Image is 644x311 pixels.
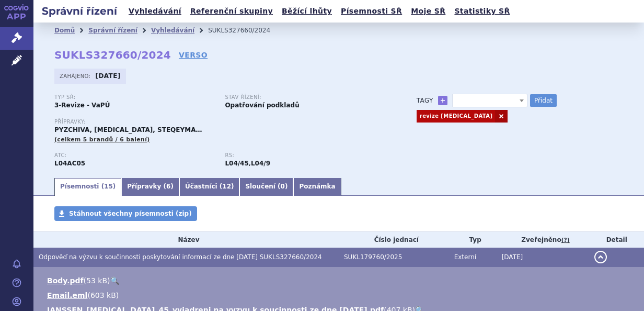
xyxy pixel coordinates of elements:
a: Správní řízení [88,27,137,34]
a: Vyhledávání [125,4,185,18]
a: Běžící lhůty [279,4,335,18]
span: revize ustekinumab [452,94,527,107]
a: 🔍 [110,276,119,285]
span: 53 kB [86,276,107,285]
span: 0 [281,183,285,190]
a: Poznámka [293,178,341,196]
th: Typ [449,232,497,248]
th: Číslo jednací [339,232,449,248]
h2: Správní řízení [33,4,125,18]
a: VERSO [179,50,208,60]
p: Stav řízení: [225,94,385,101]
th: Název [33,232,339,248]
span: PYZCHIVA, [MEDICAL_DATA], STEQEYMA… [54,126,202,134]
a: Písemnosti SŘ [338,4,405,18]
strong: ustekinumab pro léčbu Crohnovy choroby [225,160,248,167]
li: ( ) [47,290,634,301]
strong: SUKLS327660/2024 [54,49,171,61]
td: [DATE] [497,248,590,267]
a: Moje SŘ [408,4,448,18]
span: Zahájeno: [60,72,93,80]
th: Zveřejněno [497,232,590,248]
h3: Tagy [417,94,433,107]
li: ( ) [47,275,634,286]
a: Domů [54,27,75,34]
span: 15 [104,183,113,190]
span: 6 [166,183,170,190]
li: SUKLS327660/2024 [208,23,284,38]
a: Účastníci (12) [179,178,240,196]
a: Písemnosti (15) [54,178,121,196]
p: Přípravky: [54,119,396,125]
p: ATC: [54,152,214,159]
p: Typ SŘ: [54,94,214,101]
span: Externí [454,253,476,261]
a: Body.pdf [47,276,84,285]
a: revize [MEDICAL_DATA] [417,110,496,123]
a: Statistiky SŘ [451,4,513,18]
abbr: (?) [561,237,570,244]
div: , [225,152,395,168]
strong: ustekinumab [251,160,270,167]
th: Detail [589,232,644,248]
strong: 3-Revize - VaPÚ [54,102,110,109]
a: Vyhledávání [151,27,194,34]
button: detail [594,251,607,263]
span: 12 [222,183,231,190]
a: Referenční skupiny [187,4,276,18]
a: Email.eml [47,291,87,299]
button: Přidat [530,94,557,107]
p: RS: [225,152,385,159]
span: Stáhnout všechny písemnosti (zip) [69,210,192,217]
a: Přípravky (6) [121,178,179,196]
span: (celkem 5 brandů / 6 balení) [54,136,150,143]
strong: USTEKINUMAB [54,160,85,167]
a: Sloučení (0) [239,178,293,196]
span: 603 kB [90,291,116,299]
td: SUKL179760/2025 [339,248,449,267]
strong: [DATE] [96,72,121,80]
strong: Opatřování podkladů [225,102,299,109]
span: Odpověď na výzvu k součinnosti poskytování informací ze dne 17. 4. 2025 SUKLS327660/2024 [39,253,322,261]
a: + [438,96,447,105]
a: Stáhnout všechny písemnosti (zip) [54,206,197,221]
